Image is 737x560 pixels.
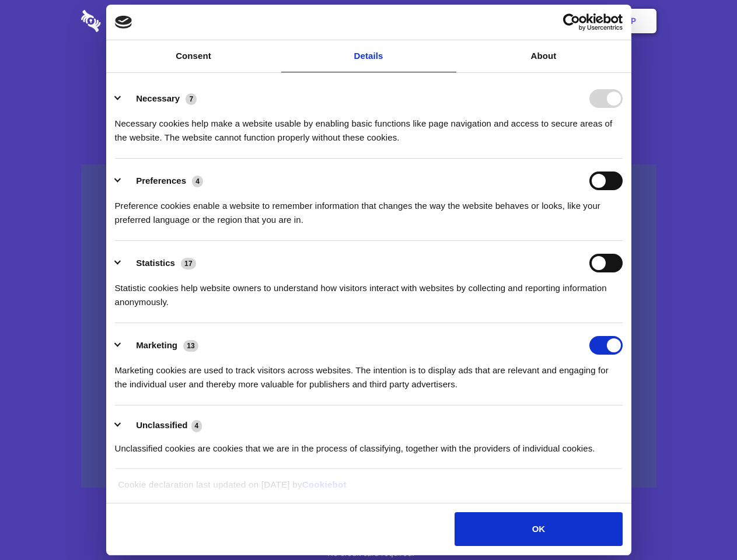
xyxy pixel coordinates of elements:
a: About [456,40,631,72]
button: Statistics (17) [115,254,204,272]
a: Details [281,40,456,72]
button: Necessary (7) [115,89,204,108]
a: Pricing [343,3,393,39]
a: Consent [106,40,281,72]
label: Marketing [136,340,177,350]
button: Preferences (4) [115,171,211,190]
button: OK [455,512,622,546]
button: Marketing (13) [115,336,206,355]
label: Statistics [136,258,175,268]
h4: Auto-redaction of sensitive data, encrypted data sharing and self-destructing private chats. Shar... [81,106,656,145]
img: logo [115,16,132,29]
iframe: Drift Widget Chat Controller [679,502,723,546]
a: Contact [473,3,527,39]
h1: Eliminate Slack Data Loss. [81,52,656,94]
label: Necessary [136,93,180,103]
span: 4 [192,176,203,187]
div: Preference cookies enable a website to remember information that changes the way the website beha... [115,190,623,227]
a: Login [529,3,580,39]
span: 4 [191,420,202,432]
button: Unclassified (4) [115,418,209,433]
div: Marketing cookies are used to track visitors across websites. The intention is to display ads tha... [115,355,623,391]
a: Cookiebot [302,480,347,489]
div: Necessary cookies help make a website usable by enabling basic functions like page navigation and... [115,108,623,145]
img: logo-wordmark-white-trans-d4663122ce5f474addd5e946df7df03e33cb6a1c49d2221995e7729f52c070b2.svg [81,10,181,32]
div: Cookie declaration last updated on [DATE] by [109,478,628,501]
a: Usercentrics Cookiebot - opens in a new window [521,13,623,31]
div: Statistic cookies help website owners to understand how visitors interact with websites by collec... [115,272,623,309]
a: Wistia video thumbnail [81,164,656,488]
label: Preferences [136,176,186,185]
span: 7 [186,93,197,105]
span: 13 [183,340,198,352]
span: 17 [181,258,196,269]
div: Unclassified cookies are cookies that we are in the process of classifying, together with the pro... [115,433,623,456]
